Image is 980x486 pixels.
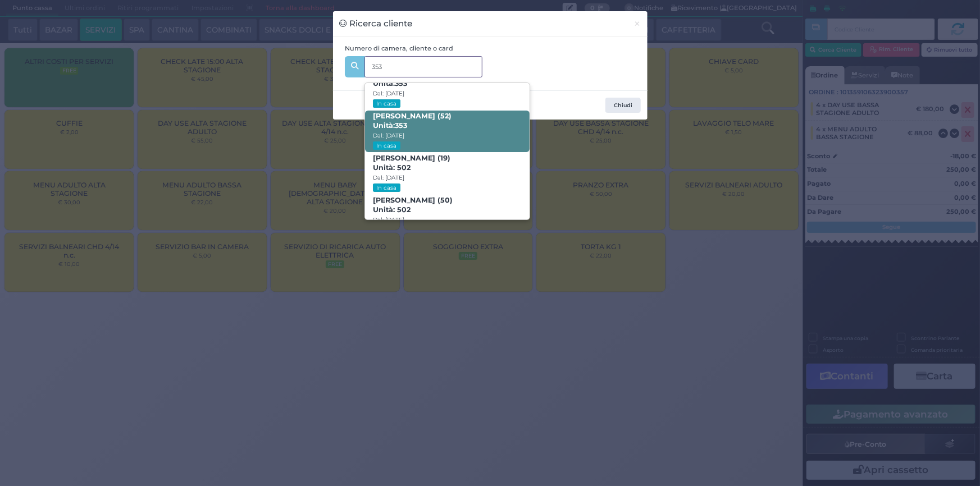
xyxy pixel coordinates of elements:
[345,44,453,53] label: Numero di camera, cliente o card
[373,174,404,181] small: Dal: [DATE]
[339,17,413,30] h3: Ricerca cliente
[627,11,647,36] button: Chiudi
[373,141,400,150] small: In casa
[605,98,641,113] button: Chiudi
[373,99,400,108] small: In casa
[373,121,407,131] span: Unità:
[373,205,411,215] span: Unità: 502
[395,121,407,130] strong: 353
[373,70,452,88] b: [PERSON_NAME] (57)
[373,112,452,130] b: [PERSON_NAME] (52)
[633,17,641,30] span: ×
[373,196,453,214] b: [PERSON_NAME] (50)
[373,163,411,173] span: Unità: 502
[373,90,404,97] small: Dal: [DATE]
[373,132,404,139] small: Dal: [DATE]
[395,79,407,88] strong: 353
[373,79,407,89] span: Unità:
[373,216,404,223] small: Dal: [DATE]
[364,56,482,77] input: Es. 'Mario Rossi', '220' o '108123234234'
[373,184,400,192] small: In casa
[373,154,450,172] b: [PERSON_NAME] (19)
